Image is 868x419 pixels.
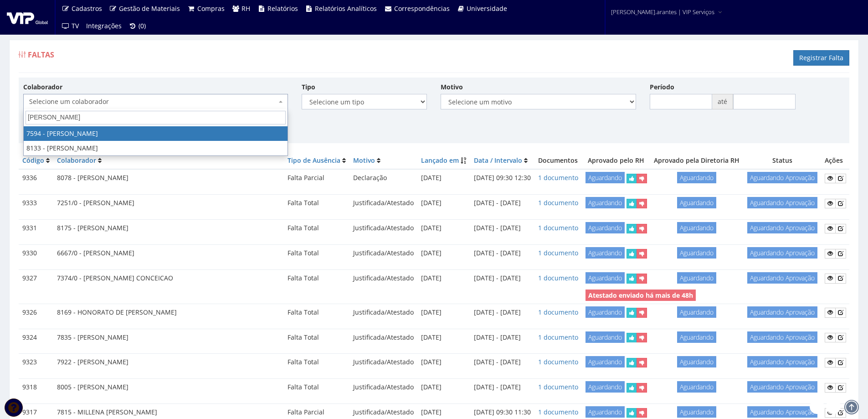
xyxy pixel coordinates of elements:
td: Falta Total [284,244,349,262]
td: Justificada/Atestado [349,244,417,262]
td: 9330 [19,244,53,262]
td: 9331 [19,220,53,237]
span: Correspondências [394,4,450,13]
span: RH [241,4,250,13]
span: [PERSON_NAME].arantes | VIP Serviços [611,7,714,16]
a: 1 documento [538,173,578,182]
a: Motivo [353,156,375,165]
a: 1 documento [538,248,578,257]
td: Falta Total [284,379,349,396]
a: Lançado em [421,156,459,165]
span: Selecione um colaborador [23,94,288,109]
span: Cadastros [72,4,102,13]
td: Falta Total [284,329,349,346]
td: Justificada/Atestado [349,220,417,237]
a: (0) [125,17,150,35]
td: [DATE] [417,169,470,187]
span: Aguardando [677,331,716,343]
span: Aguardando [586,272,625,284]
a: TV [58,17,82,35]
th: Aprovado pelo RH [582,152,650,169]
span: Aguardando Aprovação [747,356,817,367]
a: 1 documento [538,357,578,366]
span: Aguardando [586,381,625,393]
td: [DATE] - [DATE] [470,379,534,396]
li: 8133 - [PERSON_NAME] [24,141,288,155]
td: 9326 [19,304,53,321]
td: Justificada/Atestado [349,379,417,396]
a: Integrações [82,17,125,35]
span: Universidade [467,4,507,13]
td: 9336 [19,169,53,187]
td: [DATE] - [DATE] [470,304,534,321]
td: [DATE] [417,379,470,396]
span: Relatórios [267,4,298,13]
span: Aguardando [586,406,625,418]
span: Aguardando [677,222,716,233]
span: Aguardando [677,356,716,367]
td: Falta Total [284,220,349,237]
li: 7594 - [PERSON_NAME] [24,126,288,141]
span: Aguardando Aprovação [747,306,817,318]
td: 9323 [19,354,53,371]
img: logo [7,10,48,24]
td: 8169 - HONORATO DE [PERSON_NAME] [53,304,284,321]
label: Motivo [441,83,463,92]
td: [DATE] - [DATE] [470,354,534,371]
td: Justificada/Atestado [349,269,417,287]
span: Aguardando [677,306,716,318]
span: Aguardando Aprovação [747,331,817,343]
td: Falta Total [284,269,349,287]
span: Aguardando Aprovação [747,172,817,183]
a: Data / Intervalo [474,156,522,165]
span: (0) [139,21,146,30]
span: Compras [197,4,225,13]
a: 1 documento [538,333,578,341]
td: 7835 - [PERSON_NAME] [53,329,284,346]
strong: Atestado enviado há mais de 48h [588,291,693,300]
td: Justificada/Atestado [349,354,417,371]
span: Aguardando [677,172,716,183]
a: Tipo de Ausência [288,156,340,165]
td: [DATE] 09:30 12:30 [470,169,534,187]
th: Ações [821,152,849,169]
a: Registrar Falta [793,50,849,66]
td: [DATE] [417,195,470,212]
span: Aguardando [677,381,716,393]
td: 9327 [19,269,53,287]
span: Relatórios Analíticos [315,4,377,13]
a: Colaborador [57,156,96,165]
th: Documentos [534,152,582,169]
a: 1 documento [538,223,578,232]
td: [DATE] - [DATE] [470,329,534,346]
td: 9318 [19,379,53,396]
td: 6667/0 - [PERSON_NAME] [53,244,284,262]
label: Colaborador [23,83,62,92]
td: [DATE] - [DATE] [470,220,534,237]
span: Aguardando Aprovação [747,272,817,284]
td: 7374/0 - [PERSON_NAME] CONCEICAO [53,269,284,287]
span: Aguardando Aprovação [747,406,817,418]
td: [DATE] - [DATE] [470,269,534,287]
td: [DATE] [417,354,470,371]
span: Aguardando [586,331,625,343]
a: 1 documento [538,383,578,391]
span: até [712,94,733,109]
td: [DATE] [417,220,470,237]
td: Justificada/Atestado [349,329,417,346]
td: Falta Parcial [284,169,349,187]
td: Falta Total [284,195,349,212]
th: Aprovado pela Diretoria RH [650,152,743,169]
a: 1 documento [538,274,578,282]
td: 7922 - [PERSON_NAME] [53,354,284,371]
td: [DATE] [417,329,470,346]
td: [DATE] [417,269,470,287]
span: Selecione um colaborador [29,97,277,106]
span: Aguardando [586,306,625,318]
span: Aguardando Aprovação [747,222,817,233]
a: Código [22,156,44,165]
span: Faltas [28,50,54,60]
td: 7251/0 - [PERSON_NAME] [53,195,284,212]
span: Aguardando Aprovação [747,381,817,393]
td: Declaração [349,169,417,187]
